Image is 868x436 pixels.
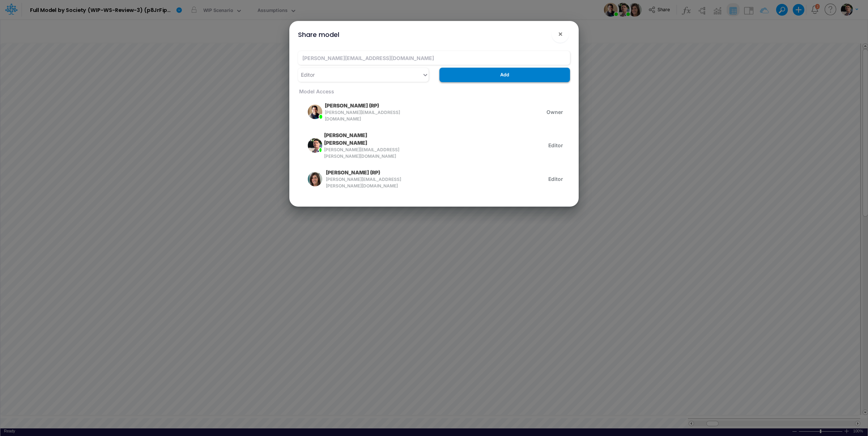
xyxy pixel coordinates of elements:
[548,141,563,149] span: Editor
[324,131,406,147] p: [PERSON_NAME] [PERSON_NAME]
[324,147,406,160] span: [PERSON_NAME][EMAIL_ADDRESS][PERSON_NAME][DOMAIN_NAME]
[301,71,315,79] div: Editor
[308,105,322,119] img: rounded user avatar
[308,138,322,153] img: rounded user avatar
[546,108,563,116] span: Owner
[326,169,380,176] p: [PERSON_NAME] (RP)
[325,102,379,109] p: [PERSON_NAME] (RP)
[298,51,570,65] input: Invite user by email
[298,30,339,39] div: Share model
[552,25,569,43] button: Close
[558,29,563,38] span: ×
[308,172,322,186] img: rounded user avatar
[326,176,406,189] span: [PERSON_NAME][EMAIL_ADDRESS][PERSON_NAME][DOMAIN_NAME]
[439,68,570,82] button: Add
[325,109,406,122] span: [PERSON_NAME][EMAIL_ADDRESS][DOMAIN_NAME]
[548,175,563,183] span: Editor
[298,88,334,94] span: Model Access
